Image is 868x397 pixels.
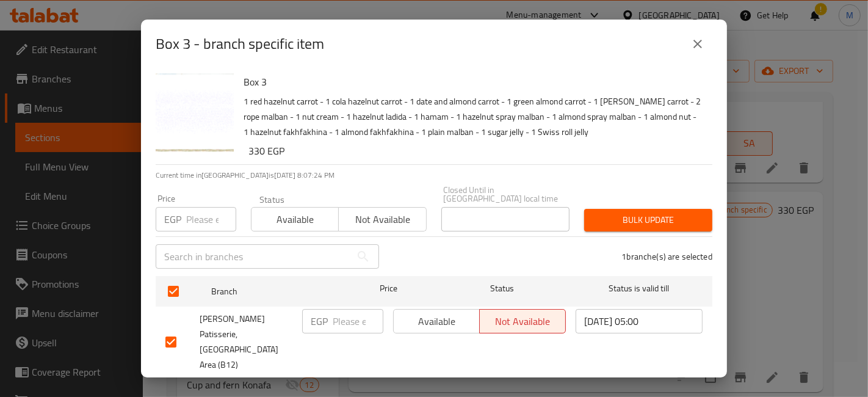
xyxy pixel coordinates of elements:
span: Available [256,211,334,228]
img: Box 3 [156,73,234,151]
input: Please enter price [333,309,383,333]
span: Not available [485,313,561,330]
h6: Box 3 [244,73,703,90]
input: Search in branches [156,244,351,269]
h2: Box 3 - branch specific item [156,34,324,54]
p: 1 branche(s) are selected [621,250,712,263]
span: Bulk update [594,213,703,228]
button: Not available [338,207,426,231]
button: close [683,29,712,59]
span: [PERSON_NAME] Patisserie, [GEOGRAPHIC_DATA] Area (B12) [200,311,292,373]
h6: 330 EGP [248,142,703,159]
button: Available [251,207,339,231]
p: 1 red hazelnut carrot - 1 cola hazelnut carrot - 1 date and almond carrot - 1 green almond carrot... [244,94,703,140]
span: Price [348,281,429,296]
span: Available [399,313,475,330]
span: Status is valid till [576,281,703,296]
p: Current time in [GEOGRAPHIC_DATA] is [DATE] 8:07:24 PM [156,170,712,181]
input: Please enter price [186,207,236,231]
span: Not available [344,211,421,228]
span: Status [439,281,566,296]
span: Branch [211,284,338,299]
button: Bulk update [584,209,712,231]
p: EGP [164,212,181,227]
button: Available [393,309,480,333]
button: Not available [479,309,566,333]
p: EGP [311,314,328,329]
